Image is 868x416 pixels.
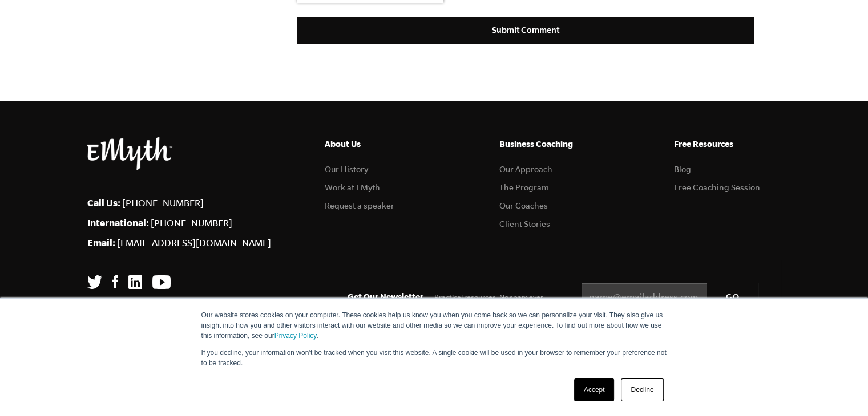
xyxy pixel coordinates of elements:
a: Decline [621,378,663,401]
img: EMyth [87,137,172,170]
a: [PHONE_NUMBER] [122,198,204,208]
input: Submit Comment [297,17,754,44]
a: Our History [325,165,368,174]
h5: Business Coaching [499,137,607,151]
strong: International: [87,217,149,228]
a: Free Coaching Session [674,183,760,192]
a: Work at EMyth [325,183,380,192]
span: Get Our Newsletter [348,292,423,301]
img: Facebook [112,275,118,289]
img: LinkedIn [128,275,142,289]
strong: Email: [87,237,115,248]
a: [EMAIL_ADDRESS][DOMAIN_NAME] [117,238,271,248]
a: Privacy Policy [274,332,317,340]
h5: About Us [325,137,432,151]
img: YouTube [152,275,171,289]
a: Accept [574,378,615,401]
img: Twitter [87,275,103,289]
a: [PHONE_NUMBER] [151,218,232,228]
p: Our website stores cookies on your computer. These cookies help us know you when you come back so... [201,310,667,341]
p: If you decline, your information won’t be tracked when you visit this website. A single cookie wi... [201,348,667,368]
input: GO [707,283,758,311]
a: Our Coaches [499,201,548,210]
input: name@emailaddress.com [582,283,758,312]
h5: Free Resources [674,137,781,151]
a: Blog [674,165,691,174]
strong: Call Us: [87,197,120,208]
a: The Program [499,183,549,192]
span: Practical resources. No spam ever. [434,293,544,301]
a: Our Approach [499,165,552,174]
a: Client Stories [499,219,550,229]
a: Request a speaker [325,201,394,210]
